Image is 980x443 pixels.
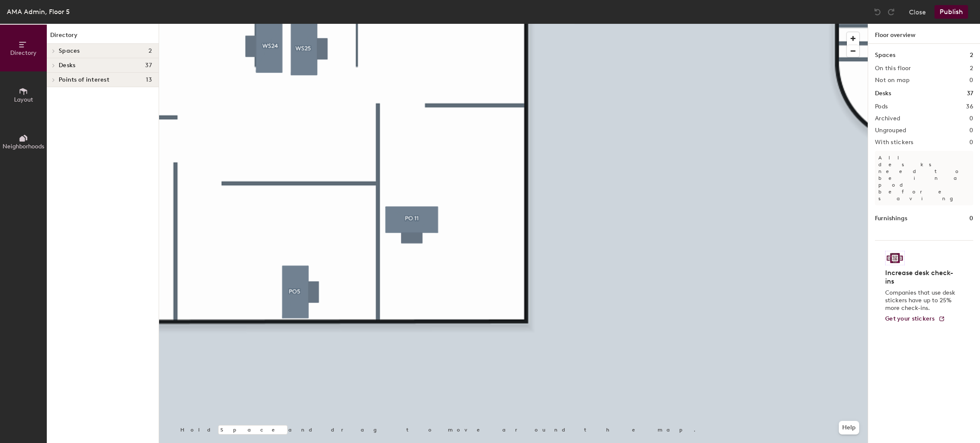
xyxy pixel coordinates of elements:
h2: 0 [969,77,973,84]
span: Layout [14,96,33,103]
p: Companies that use desk stickers have up to 25% more check-ins. [885,289,958,312]
h2: Archived [875,115,900,122]
h1: 2 [970,51,973,60]
img: Sticker logo [885,251,905,265]
span: Neighborhoods [3,143,44,150]
span: 2 [148,48,152,54]
h2: 0 [969,127,973,134]
h2: On this floor [875,65,911,72]
h2: Not on map [875,77,909,84]
h1: Directory [47,31,159,44]
img: Redo [887,8,895,16]
h1: Desks [875,89,891,98]
h2: 0 [969,115,973,122]
h2: 2 [970,65,973,72]
h4: Increase desk check-ins [885,269,958,286]
button: Help [839,421,859,434]
h2: 0 [969,139,973,146]
h1: 37 [967,89,973,98]
h1: Furnishings [875,214,907,223]
h1: Floor overview [868,24,980,44]
button: Close [909,5,926,19]
a: Get your stickers [885,315,945,323]
h2: Ungrouped [875,127,906,134]
img: Undo [873,8,882,16]
h1: 0 [969,214,973,223]
span: 13 [146,77,152,83]
span: Points of interest [59,77,109,83]
div: AMA Admin, Floor 5 [7,6,70,17]
span: 37 [145,62,152,69]
span: Desks [59,62,75,69]
h2: With stickers [875,139,914,146]
span: Directory [10,49,37,57]
h1: Spaces [875,51,895,60]
h2: 36 [966,103,973,110]
button: Publish [934,5,968,19]
span: Spaces [59,48,80,54]
span: Get your stickers [885,315,935,322]
h2: Pods [875,103,888,110]
p: All desks need to be in a pod before saving [875,151,973,205]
